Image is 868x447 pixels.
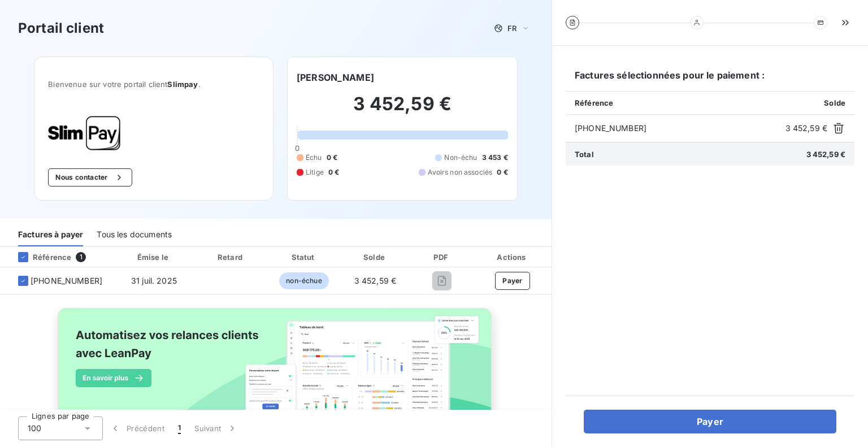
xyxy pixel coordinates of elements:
span: 1 [178,423,181,434]
span: 100 [28,423,41,434]
span: Litige [306,167,324,177]
span: 3 452,59 € [806,150,846,159]
span: 0 [295,144,300,153]
span: Bienvenue sur votre portail client . [48,80,259,89]
span: 31 juil. 2025 [131,276,177,285]
span: Référence [575,98,613,107]
button: Suivant [188,416,245,440]
button: Payer [495,272,530,290]
div: Factures à payer [18,223,83,246]
div: Tous les documents [97,223,172,246]
button: Nous contacter [48,168,132,186]
span: Non-échu [444,153,477,163]
button: Précédent [103,416,171,440]
div: Émise le [116,251,192,263]
div: Actions [476,251,549,263]
span: Solde [824,98,845,107]
div: Retard [197,251,266,263]
span: 1 [76,252,86,262]
span: Échu [306,153,322,163]
img: banner [47,301,504,440]
h6: Factures sélectionnées pour le paiement : [566,68,854,91]
span: Total [575,150,594,159]
h2: 3 452,59 € [297,93,508,127]
div: Référence [9,252,71,262]
span: 0 € [497,167,507,177]
span: non-échue [279,272,328,289]
button: Payer [584,410,836,433]
div: Statut [270,251,338,263]
span: 3 453 € [482,153,508,163]
img: Company logo [48,116,120,150]
div: Solde [342,251,408,263]
h6: [PERSON_NAME] [297,71,374,84]
span: 0 € [327,153,337,163]
span: FR [507,24,517,33]
span: Slimpay [167,80,198,89]
span: [PHONE_NUMBER] [31,275,102,287]
span: [PHONE_NUMBER] [575,123,781,134]
span: Avoirs non associés [428,167,492,177]
button: 1 [171,416,188,440]
span: 3 452,59 € [785,123,828,134]
span: 3 452,59 € [354,276,397,285]
h3: Portail client [18,18,104,38]
span: 0 € [328,167,339,177]
div: PDF [413,251,471,263]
